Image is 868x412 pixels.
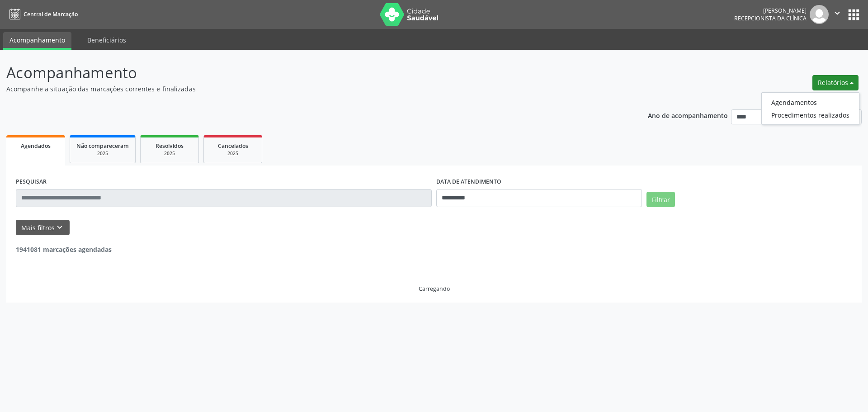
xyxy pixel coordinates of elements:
span: Recepcionista da clínica [734,14,807,22]
div: 2025 [210,150,255,157]
p: Ano de acompanhamento [648,109,728,121]
strong: 1941081 marcações agendadas [16,245,112,254]
p: Acompanhe a situação das marcações correntes e finalizadas [6,84,605,94]
a: Procedimentos realizados [762,109,859,121]
p: Acompanhamento [6,62,605,84]
label: DATA DE ATENDIMENTO [436,175,501,189]
label: PESQUISAR [16,175,47,189]
span: Cancelados [218,142,248,150]
div: Carregando [419,285,450,293]
span: Resolvidos [156,142,184,150]
span: Agendados [21,142,51,150]
a: Central de Marcação [6,7,78,22]
div: [PERSON_NAME] [734,7,807,14]
ul: Relatórios [761,92,859,125]
a: Acompanhamento [3,32,71,50]
button: Filtrar [646,192,675,207]
button: Relatórios [812,75,859,90]
button:  [829,5,846,24]
img: img [810,5,829,24]
a: Agendamentos [762,96,859,109]
div: 2025 [76,150,129,157]
div: 2025 [147,150,192,157]
button: Mais filtroskeyboard_arrow_down [16,220,70,236]
a: Beneficiários [81,32,132,48]
i: keyboard_arrow_down [55,223,65,232]
i:  [832,8,842,18]
span: Não compareceram [76,142,129,150]
span: Central de Marcação [24,10,78,18]
button: apps [846,7,862,23]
